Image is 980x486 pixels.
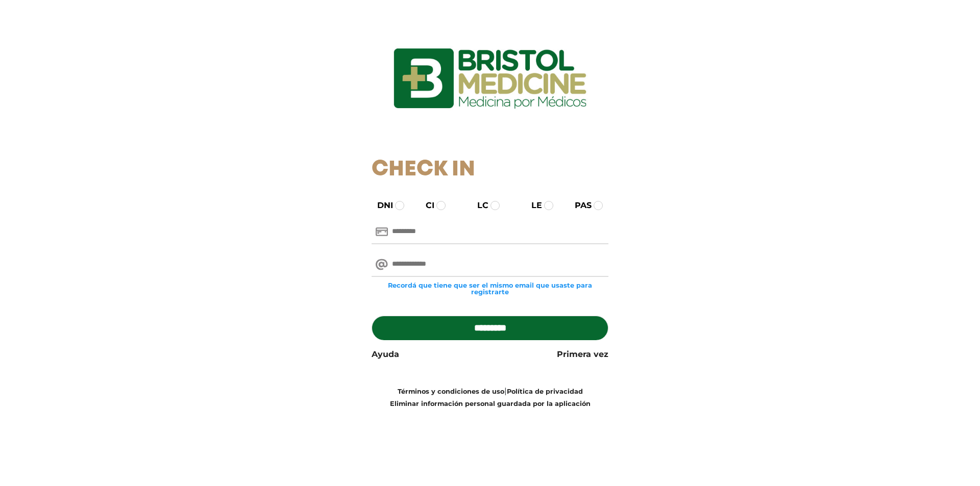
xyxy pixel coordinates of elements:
a: Términos y condiciones de uso [398,388,504,395]
label: LE [522,199,542,212]
a: Eliminar información personal guardada por la aplicación [390,400,591,407]
label: PAS [566,199,592,212]
a: Ayuda [372,348,399,361]
label: DNI [368,199,393,212]
h1: Check In [372,157,609,183]
div: | [364,385,617,410]
a: Política de privacidad [507,388,583,395]
a: Primera vez [557,348,608,361]
label: LC [468,199,488,212]
img: logo_ingresarbristol.jpg [352,12,628,145]
small: Recordá que tiene que ser el mismo email que usaste para registrarte [372,282,609,295]
label: CI [416,199,434,212]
